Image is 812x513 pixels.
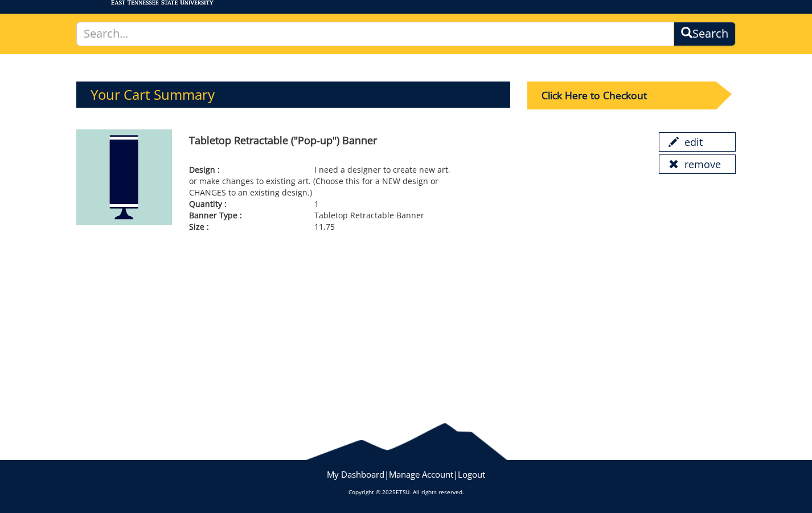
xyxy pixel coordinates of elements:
a: edit [659,132,736,152]
p: 11.75 [189,221,454,233]
a: ETSU [396,488,409,496]
a: Click Here to Checkout [527,101,734,112]
a: Manage Account [389,469,453,480]
span: Design : [189,164,314,176]
p: Tabletop Retractable Banner [189,210,454,221]
h4: Tabletop Retractable ("Pop-up") Banner [189,135,642,146]
span: Size : [189,221,314,233]
span: Banner Type : [189,210,314,221]
a: Logout [458,469,485,480]
p: 1 [189,198,454,210]
div: Click Here to Checkout [527,82,716,109]
span: Quantity : [189,198,314,210]
h3: Your Cart Summary [76,82,510,108]
img: retractable-banner-59492b401f5aa8.64163094.png [76,129,172,225]
p: I need a designer to create new art, or make changes to existing art. (Choose this for a NEW desi... [189,164,454,198]
a: remove [659,154,736,174]
button: Search [674,22,736,46]
input: Search... [76,22,674,46]
a: My Dashboard [327,469,384,480]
